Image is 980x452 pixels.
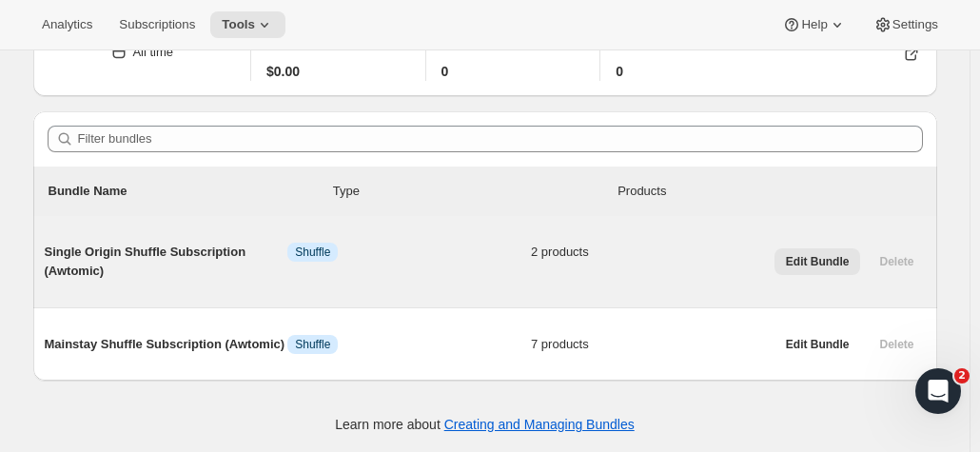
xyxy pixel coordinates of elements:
span: Tools [222,17,255,32]
p: Learn more about [335,415,634,434]
button: Tools [210,11,285,38]
span: Help [801,17,827,32]
span: 0 [441,62,449,81]
span: 2 products [531,243,774,262]
div: Products [617,182,902,201]
span: 2 [954,368,970,383]
span: Single Origin Shuffle Subscription (Awtomic) [45,243,288,281]
span: 7 products [531,335,774,354]
button: Subscriptions [108,11,206,38]
iframe: Intercom live chat [915,368,961,414]
span: 0 [616,62,623,81]
div: Type [333,182,617,201]
p: Bundle Name [49,182,333,201]
span: Analytics [42,17,92,32]
span: Edit Bundle [786,254,850,269]
button: Settings [862,11,950,38]
span: Shuffle [295,337,330,352]
button: Help [771,11,857,38]
span: $0.00 [266,62,300,81]
span: Edit Bundle [786,337,850,352]
span: Subscriptions [119,17,195,32]
span: Shuffle [295,245,330,260]
a: Creating and Managing Bundles [444,417,635,432]
button: Edit Bundle [774,248,861,275]
button: Analytics [30,11,104,38]
span: Mainstay Shuffle Subscription (Awtomic) [45,335,288,354]
div: All time [132,43,173,62]
span: Settings [892,17,938,32]
button: Edit Bundle [774,331,861,358]
input: Filter bundles [78,126,923,152]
